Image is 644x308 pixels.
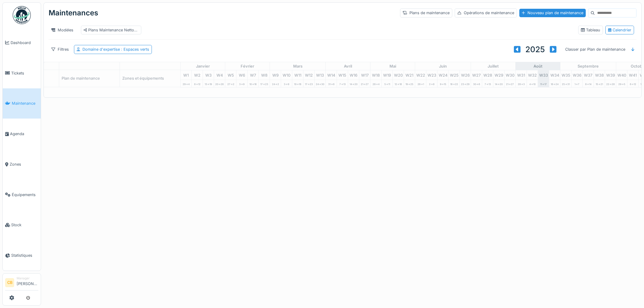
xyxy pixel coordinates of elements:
[3,240,41,271] a: Statistiques
[605,70,616,79] div: W 39
[493,70,504,79] div: W 29
[326,80,337,87] div: 31 -> 6
[5,276,38,291] a: CB Manager[PERSON_NAME]
[203,70,214,79] div: W 3
[59,70,120,87] div: Plan de maintenance
[404,80,415,87] div: 19 -> 25
[3,58,41,88] a: Tickets
[560,70,571,79] div: W 35
[581,27,600,33] div: Tableau
[560,80,571,87] div: 25 -> 31
[393,80,404,87] div: 12 -> 18
[525,45,545,54] h3: 2025
[415,62,471,70] div: juin
[449,70,460,79] div: W 25
[370,80,381,87] div: 28 -> 4
[538,80,549,87] div: 11 -> 17
[181,62,225,70] div: janvier
[11,40,38,46] span: Dashboard
[404,70,415,79] div: W 21
[49,45,72,54] div: Filtres
[583,80,594,87] div: 8 -> 14
[505,80,515,87] div: 21 -> 27
[337,70,348,79] div: W 15
[13,6,31,24] img: Badge_color-CXgf-gQk.svg
[627,70,638,79] div: W 41
[415,80,426,87] div: 26 -> 1
[10,161,38,167] span: Zones
[449,80,460,87] div: 16 -> 22
[17,276,38,281] div: Manager
[616,80,627,87] div: 29 -> 5
[382,70,392,79] div: W 19
[3,179,41,210] a: Équipements
[482,70,493,79] div: W 28
[259,70,270,79] div: W 8
[471,80,482,87] div: 30 -> 6
[248,80,258,87] div: 10 -> 16
[549,70,560,79] div: W 34
[493,80,504,87] div: 14 -> 20
[594,70,605,79] div: W 38
[248,70,258,79] div: W 7
[17,276,38,289] li: [PERSON_NAME]
[303,80,314,87] div: 17 -> 23
[393,70,404,79] div: W 20
[326,70,337,79] div: W 14
[572,80,582,87] div: 1 -> 7
[214,70,225,79] div: W 4
[3,88,41,119] a: Maintenance
[516,80,527,87] div: 28 -> 3
[415,70,426,79] div: W 22
[627,80,638,87] div: 6 -> 12
[292,70,303,79] div: W 11
[281,70,292,79] div: W 10
[259,80,270,87] div: 17 -> 23
[326,62,370,70] div: avril
[572,70,582,79] div: W 36
[3,210,41,240] a: Stock
[460,80,471,87] div: 23 -> 29
[608,27,631,33] div: Calendrier
[426,70,437,79] div: W 23
[236,70,247,79] div: W 6
[455,8,517,17] div: Opérations de maintenance
[562,45,628,54] div: Classer par Plan de maintenance
[303,70,314,79] div: W 12
[616,70,627,79] div: W 40
[192,80,203,87] div: 6 -> 12
[471,70,482,79] div: W 27
[49,5,98,21] div: Maintenances
[12,100,38,106] span: Maintenance
[11,252,38,258] span: Statistiques
[516,70,527,79] div: W 31
[11,222,38,228] span: Stock
[359,70,370,79] div: W 17
[225,70,236,79] div: W 5
[549,80,560,87] div: 18 -> 24
[505,70,515,79] div: W 30
[516,62,560,70] div: août
[337,80,348,87] div: 7 -> 13
[270,80,281,87] div: 24 -> 2
[527,80,538,87] div: 4 -> 10
[3,119,41,149] a: Agenda
[214,80,225,87] div: 20 -> 26
[370,62,415,70] div: mai
[5,278,14,287] li: CB
[181,70,191,79] div: W 1
[437,70,448,79] div: W 24
[527,70,538,79] div: W 32
[426,80,437,87] div: 2 -> 8
[437,80,448,87] div: 9 -> 15
[460,70,471,79] div: W 26
[359,80,370,87] div: 21 -> 27
[11,70,38,76] span: Tickets
[560,62,616,70] div: septembre
[3,27,41,58] a: Dashboard
[583,70,594,79] div: W 37
[471,62,515,70] div: juillet
[519,9,586,17] div: Nouveau plan de maintenance
[281,80,292,87] div: 3 -> 9
[84,27,139,33] div: Plans Maintenance Nettoyage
